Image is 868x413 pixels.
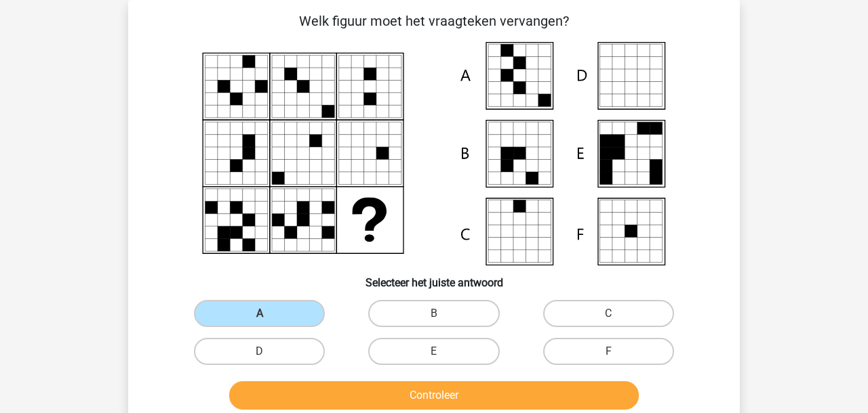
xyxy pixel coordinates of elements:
label: F [543,338,674,365]
label: A [194,300,325,327]
label: E [368,338,499,365]
label: C [543,300,674,327]
label: B [368,300,499,327]
button: Controleer [229,381,639,410]
p: Welk figuur moet het vraagteken vervangen? [150,11,718,31]
label: D [194,338,325,365]
h6: Selecteer het juiste antwoord [150,265,718,289]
